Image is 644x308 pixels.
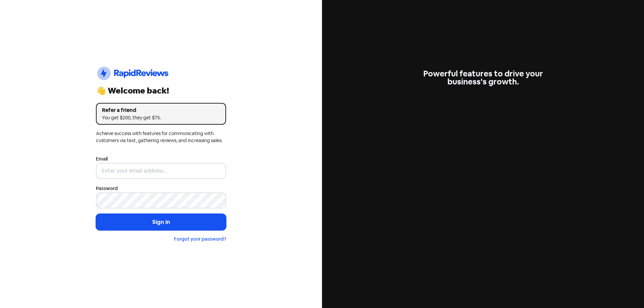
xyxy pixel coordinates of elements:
[96,214,226,231] button: Sign in
[418,70,548,86] div: Powerful features to drive your business's growth.
[96,156,108,163] label: Email
[96,87,226,95] div: 👋 Welcome back!
[96,163,226,179] input: Enter your email address...
[102,106,220,114] div: Refer a friend
[102,114,220,121] div: You get $200, they get $75.
[96,185,118,192] label: Password
[96,130,226,144] div: Achieve success with features for communicating with customers via text, gathering reviews, and i...
[174,236,226,242] a: Forgot your password?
